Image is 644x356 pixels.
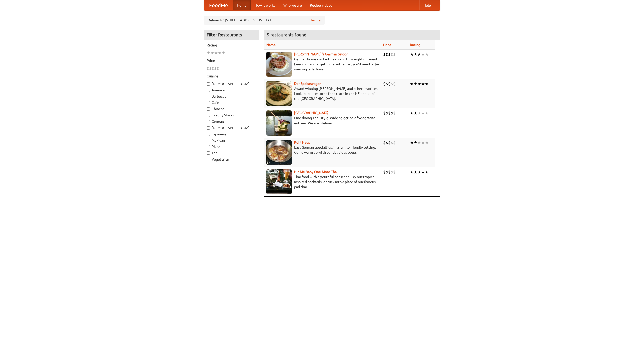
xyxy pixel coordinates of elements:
li: ★ [421,81,425,87]
a: [GEOGRAPHIC_DATA] [294,111,329,115]
img: babythai.jpg [266,169,292,194]
input: [DEMOGRAPHIC_DATA] [207,126,210,130]
li: ★ [425,169,429,175]
li: ★ [421,110,425,116]
ng-pluralize: 5 restaurants found! [267,32,308,37]
li: ★ [417,81,421,87]
li: ★ [414,169,417,175]
li: ★ [218,50,222,56]
li: ★ [417,110,421,116]
a: [PERSON_NAME]'s German Saloon [294,52,348,56]
li: ★ [417,52,421,57]
li: $ [391,169,393,175]
li: ★ [425,110,429,116]
li: $ [209,66,212,71]
li: ★ [414,110,417,116]
label: Chinese [207,106,256,111]
li: $ [391,52,393,57]
p: Fine dining Thai-style. Wide selection of vegetarian entrées. We also deliver. [266,115,379,126]
label: American [207,88,256,93]
li: ★ [210,50,214,56]
li: $ [388,52,391,57]
li: ★ [410,169,414,175]
label: Thai [207,150,256,155]
label: [DEMOGRAPHIC_DATA] [207,125,256,130]
li: ★ [417,169,421,175]
li: ★ [421,169,425,175]
a: FoodMe [204,0,233,10]
li: $ [393,52,396,57]
img: esthers.jpg [266,52,292,77]
input: Cafe [207,101,210,104]
li: $ [391,140,393,145]
input: Thai [207,151,210,155]
li: $ [393,169,396,175]
h5: Cuisine [207,74,256,79]
li: $ [383,140,386,145]
li: $ [393,140,396,145]
input: [DEMOGRAPHIC_DATA] [207,82,210,86]
input: American [207,89,210,92]
li: ★ [421,140,425,145]
li: ★ [222,50,225,56]
a: Rating [410,43,420,47]
li: $ [391,110,393,116]
li: $ [383,169,386,175]
label: Mexican [207,138,256,143]
input: Pizza [207,145,210,148]
p: Award-winning [PERSON_NAME] and other favorites. Look for our restored food truck in the NE corne... [266,86,379,101]
a: Recipe videos [306,0,336,10]
li: ★ [414,81,417,87]
a: Der Speisewagen [294,82,321,86]
input: Barbecue [207,95,210,98]
li: ★ [410,110,414,116]
img: speisewagen.jpg [266,81,292,106]
li: ★ [410,140,414,145]
li: $ [388,110,391,116]
label: Cafe [207,100,256,105]
li: ★ [410,52,414,57]
input: German [207,120,210,123]
div: Deliver to: [STREET_ADDRESS][US_STATE] [204,16,325,25]
li: $ [383,52,386,57]
h4: Filter Restaurants [204,30,259,40]
li: $ [388,81,391,87]
li: $ [391,81,393,87]
h5: Rating [207,43,256,48]
li: ★ [410,81,414,87]
li: $ [217,66,219,71]
a: Change [309,18,321,23]
li: $ [388,140,391,145]
label: Vegetarian [207,157,256,162]
a: Name [266,43,276,47]
li: ★ [421,52,425,57]
li: ★ [425,81,429,87]
input: Japanese [207,133,210,136]
li: ★ [417,140,421,145]
a: Price [383,43,391,47]
li: $ [214,66,217,71]
a: Hit Me Baby One More Thai [294,170,338,174]
p: East German specialties, in a family-friendly setting. Come warm up with our delicious soups. [266,145,379,155]
label: [DEMOGRAPHIC_DATA] [207,81,256,86]
a: Who we are [279,0,306,10]
a: How it works [251,0,279,10]
li: $ [383,81,386,87]
li: $ [393,81,396,87]
li: $ [212,66,214,71]
img: kohlhaus.jpg [266,140,292,165]
li: ★ [207,50,210,56]
li: $ [386,110,388,116]
li: $ [386,169,388,175]
li: $ [388,169,391,175]
input: Czech / Slovak [207,114,210,117]
h5: Price [207,58,256,63]
li: ★ [425,140,429,145]
li: $ [386,81,388,87]
li: $ [386,140,388,145]
label: Barbecue [207,94,256,99]
li: ★ [414,140,417,145]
